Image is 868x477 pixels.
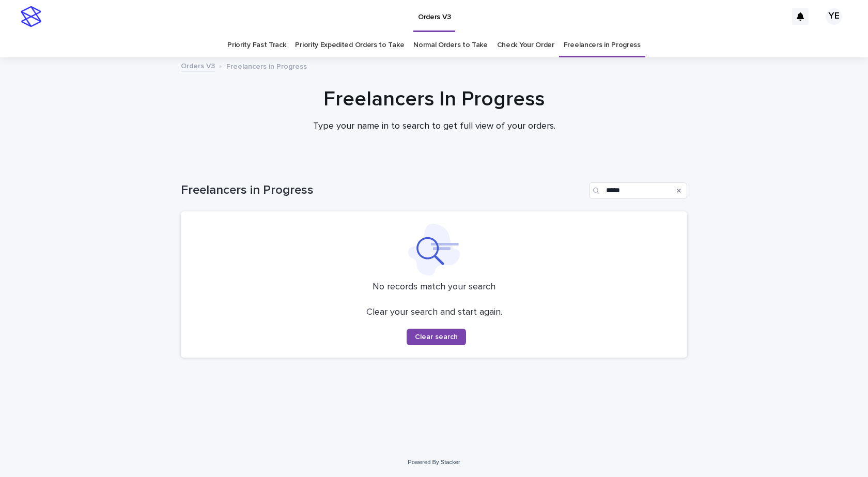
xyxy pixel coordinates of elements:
[181,87,687,112] h1: Freelancers In Progress
[295,33,404,57] a: Priority Expedited Orders to Take
[193,282,675,293] p: No records match your search
[407,329,466,345] button: Clear search
[181,183,585,198] h1: Freelancers in Progress
[226,60,307,71] p: Freelancers in Progress
[497,33,554,57] a: Check Your Order
[408,459,460,465] a: Powered By Stacker
[181,59,215,71] a: Orders V3
[564,33,641,57] a: Freelancers in Progress
[366,307,502,318] p: Clear your search and start again.
[826,8,842,25] div: YE
[589,182,687,199] input: Search
[227,121,641,132] p: Type your name in to search to get full view of your orders.
[415,333,458,341] span: Clear search
[413,33,488,57] a: Normal Orders to Take
[21,6,41,27] img: stacker-logo-s-only.png
[227,33,286,57] a: Priority Fast Track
